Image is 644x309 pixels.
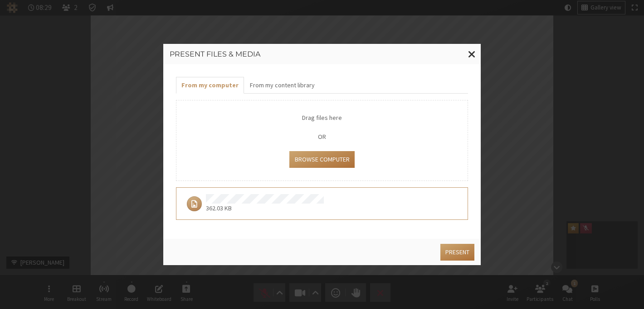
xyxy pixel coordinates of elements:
[440,244,474,261] button: Present
[289,151,354,168] button: Browse Computer
[244,77,320,94] button: From my content library
[170,50,474,58] h3: Present files & media
[176,100,468,181] div: Upload Background
[176,77,244,94] button: From my computer
[463,44,481,65] button: Close modal
[206,204,323,213] p: 362.03 KB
